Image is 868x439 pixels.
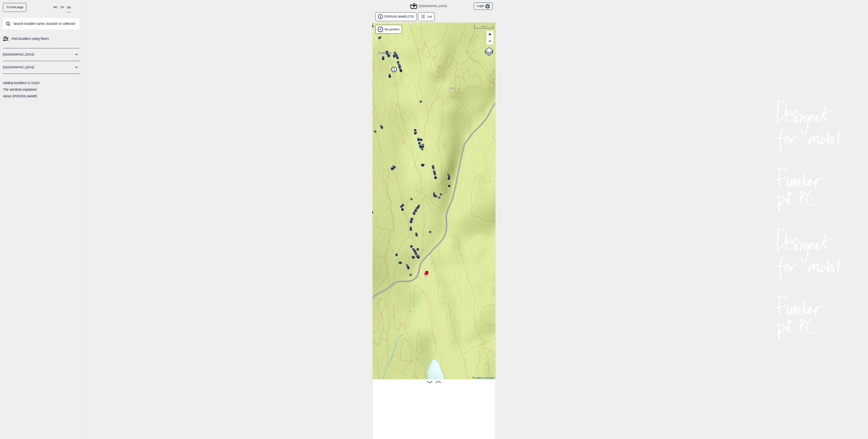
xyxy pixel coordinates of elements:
a: Zoom out [487,38,493,44]
a: Zoom in [487,31,493,38]
span: Find boulders using filters [11,36,49,42]
button: [PERSON_NAME] (275) [375,12,417,21]
a: Leaflet [472,377,482,379]
a: [GEOGRAPHIC_DATA] [3,51,74,58]
div: [GEOGRAPHIC_DATA] [411,3,447,9]
span: | [482,377,483,379]
input: Search boulder name, location or collection [3,18,80,30]
button: NO [53,3,57,12]
button: SV [60,3,64,12]
span: − [488,38,491,44]
a: To front page [3,3,26,12]
div: 50 m [474,25,493,28]
a: [GEOGRAPHIC_DATA] [3,64,74,71]
a: Layers [485,47,493,57]
a: Adding boulders to Gryttr [3,81,40,85]
a: About [PERSON_NAME] [3,94,37,98]
a: Find boulders using filters [3,36,80,42]
button: EN [67,3,71,12]
span: + [488,31,491,37]
button: Login [474,3,493,10]
button: List [418,12,435,21]
div: Show my position [375,25,402,34]
a: Kartverket [483,377,494,379]
a: The symbols explained [3,88,36,91]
